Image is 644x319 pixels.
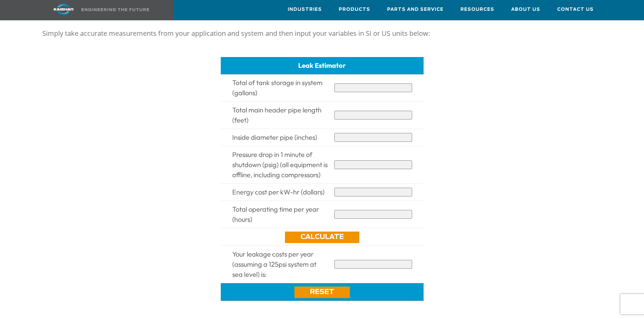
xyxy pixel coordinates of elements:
span: Resources [460,6,494,14]
span: Leak Estimator [298,61,346,70]
img: Engineering the future [81,8,149,11]
a: Contact Us [557,0,594,19]
a: Reset [294,287,350,298]
img: kaishan logo [38,3,89,15]
span: Your leakage costs per year (assuming a 125psi system at sea level) is: [232,250,316,278]
span: Contact Us [557,6,594,14]
a: About Us [511,0,540,19]
span: Pressure drop in 1 minute of shutdown (psig) (all equipment is offline, including compressors) [232,150,328,179]
a: Resources [460,0,494,19]
span: Industries [288,6,322,14]
span: About Us [511,6,540,14]
span: Total main header pipe length (feet) [232,106,321,124]
a: Industries [288,0,322,19]
a: Calculate [285,232,359,243]
h5: Calculator [42,6,602,22]
a: Products [339,0,370,19]
a: Parts and Service [387,0,444,19]
span: Total of tank storage in system (gallons) [232,78,323,97]
span: Products [339,6,370,14]
span: Inside diameter pipe (inches) [232,133,317,141]
p: Simply take accurate measurements from your application and system and then input your variables ... [42,27,602,40]
span: Parts and Service [387,6,444,14]
span: Energy cost per kW-hr (dollars) [232,188,325,196]
span: Total operating time per year (hours) [232,205,319,223]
